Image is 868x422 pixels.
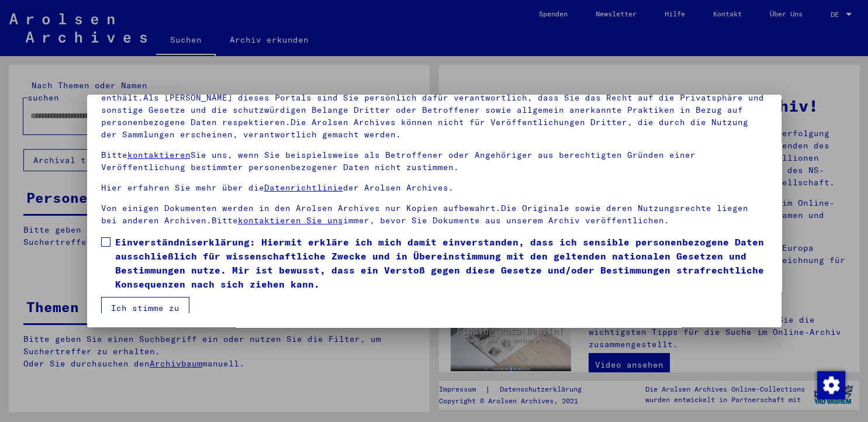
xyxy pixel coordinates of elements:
p: Bitte beachten Sie, dass dieses Portal über NS - Verfolgte sensible Daten zu identifizierten oder... [101,79,767,141]
a: kontaktieren [127,150,191,160]
a: Datenrichtlinie [264,182,343,193]
button: Ich stimme zu [101,297,189,319]
p: Bitte Sie uns, wenn Sie beispielsweise als Betroffener oder Angehöriger aus berechtigten Gründen ... [101,149,767,174]
p: Hier erfahren Sie mehr über die der Arolsen Archives. [101,182,767,194]
a: kontaktieren Sie uns [238,215,343,226]
p: Von einigen Dokumenten werden in den Arolsen Archives nur Kopien aufbewahrt.Die Originale sowie d... [101,202,767,227]
span: Einverständniserklärung: Hiermit erkläre ich mich damit einverstanden, dass ich sensible personen... [115,235,767,291]
img: Zustimmung ändern [817,371,845,399]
